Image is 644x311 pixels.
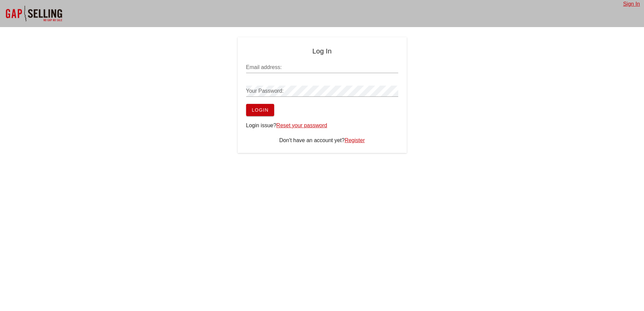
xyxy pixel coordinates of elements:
div: Don't have an account yet? [246,136,398,145]
a: Register [344,137,365,143]
h4: Log In [246,46,398,57]
div: Login issue? [246,121,398,130]
a: Reset your password [276,123,327,128]
span: Login [252,107,269,113]
a: Sign In [623,1,640,7]
button: Login [246,104,274,116]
